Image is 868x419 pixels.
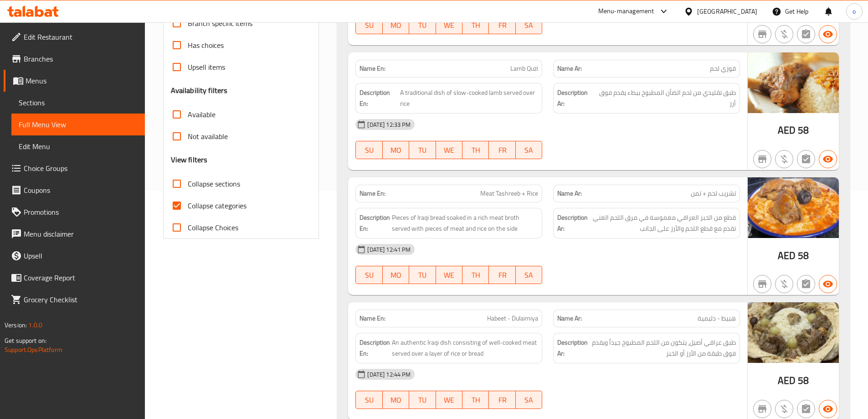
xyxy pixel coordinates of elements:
h3: Availability filters [171,85,228,96]
span: A traditional dish of slow-cooked lamb served over rice [400,87,538,109]
span: 58 [798,372,809,389]
strong: Name En: [360,64,385,73]
a: Edit Menu [11,135,145,157]
span: FR [493,269,512,282]
span: TU [413,269,432,282]
span: o [853,6,856,16]
button: Not has choices [797,400,815,418]
a: Menu disclaimer [4,223,145,245]
button: TH [462,391,489,409]
span: [DATE] 12:33 PM [364,120,414,129]
button: MO [383,391,409,409]
span: AED [778,372,796,389]
span: Collapse categories [188,200,247,211]
strong: Description Ar: [557,337,588,359]
span: TU [413,144,432,157]
span: SA [519,393,539,407]
span: SA [519,19,539,32]
button: Not has choices [797,275,815,293]
a: Edit Restaurant [4,26,145,48]
span: 58 [798,247,809,264]
strong: Name En: [360,189,385,198]
button: Available [819,400,837,418]
span: Branch specific items [188,18,252,29]
button: FR [489,16,515,34]
span: Coupons [24,185,138,196]
a: Full Menu View [11,114,145,135]
span: Upsell [24,250,138,261]
button: Available [819,275,837,293]
a: Branches [4,48,145,70]
button: Not has choices [797,150,815,168]
a: Menus [4,70,145,92]
span: Pieces of Iraqi bread soaked in a rich meat broth served with pieces of meat and rice on the side [392,212,538,234]
button: TU [409,16,436,34]
span: FR [493,393,512,407]
button: SU [355,16,382,34]
span: 1.0.0 [28,319,42,331]
strong: Description En: [360,87,398,109]
button: MO [383,141,409,159]
span: قطع من الخبز العراقي مغموسة في مرق اللحم الغني تقدم مع قطع اللحم والأرز على الجانب [590,212,736,234]
span: Full Menu View [19,119,138,130]
span: Meat Tashreeb + Rice [480,189,538,198]
a: Coupons [4,179,145,201]
button: MO [383,266,409,284]
button: FR [489,141,515,159]
button: Not branch specific item [753,275,771,293]
a: Upsell [4,245,145,267]
span: [DATE] 12:41 PM [364,245,414,254]
strong: Description Ar: [557,87,595,109]
span: WE [440,269,459,282]
strong: Name En: [360,314,385,323]
span: SA [519,144,539,157]
strong: Name Ar: [557,189,582,198]
button: SA [516,391,542,409]
span: TH [466,19,485,32]
span: Sections [19,97,138,108]
img: 606f9225-be98-42ce-a4ab-02b673305e3b.jpg [748,302,839,363]
span: Available [188,109,216,120]
button: Purchased item [775,275,793,293]
span: TU [413,19,432,32]
button: TH [462,16,489,34]
button: TH [462,266,489,284]
span: Coverage Report [24,272,138,283]
span: TU [413,393,432,407]
span: FR [493,19,512,32]
button: Not branch specific item [753,25,771,43]
button: WE [436,391,462,409]
span: MO [386,19,406,32]
span: SU [360,144,379,157]
button: TH [462,141,489,159]
button: SU [355,141,382,159]
button: Purchased item [775,400,793,418]
span: SU [360,19,379,32]
span: Not available [188,131,228,142]
img: 8ed7e3b9-0c25-460a-bdd0-461f32322d90.jpg [748,52,839,113]
span: قوزي لحم [710,64,736,73]
span: Get support on: [5,335,46,347]
span: Menus [26,75,138,86]
a: Choice Groups [4,157,145,179]
strong: Name Ar: [557,314,582,323]
button: WE [436,141,462,159]
span: SU [360,269,379,282]
span: Collapse Choices [188,222,238,233]
span: SU [360,393,379,407]
button: TU [409,266,436,284]
span: هبيط - دليمية [698,314,736,323]
strong: Description En: [360,337,390,359]
span: Promotions [24,207,138,217]
button: Available [819,25,837,43]
span: AED [778,247,796,264]
span: طبق عراقي أصيل، يتكون من اللحم المطبوخ جيداً ويقدم فوق طبقة من الأرز أو الخبز [590,337,736,359]
a: Promotions [4,201,145,223]
h3: View filters [171,155,208,165]
button: TU [409,141,436,159]
span: Branches [24,53,138,64]
span: Choice Groups [24,163,138,174]
span: Menu disclaimer [24,228,138,239]
button: MO [383,16,409,34]
span: Lamb Quzi [510,64,538,73]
